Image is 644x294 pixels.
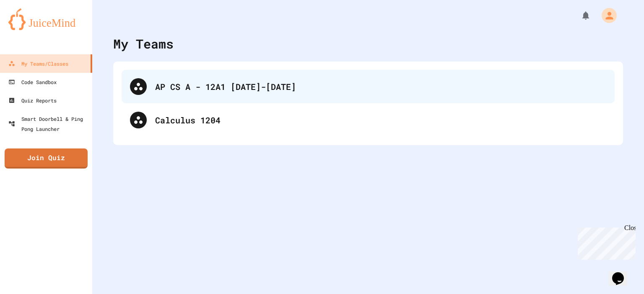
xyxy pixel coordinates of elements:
[5,148,88,169] a: Join Quiz
[113,34,174,53] div: My Teams
[574,224,636,260] iframe: chat widget
[609,261,636,286] iframe: chat widget
[3,3,58,53] div: Chat with us now!Close
[8,77,57,87] div: Code Sandbox
[122,70,615,103] div: AP CS A - 12A1 [DATE]-[DATE]
[122,103,615,137] div: Calculus 1204
[155,114,606,126] div: Calculus 1204
[155,80,606,93] div: AP CS A - 12A1 [DATE]-[DATE]
[565,8,593,23] div: My Notifications
[8,95,57,105] div: Quiz Reports
[8,8,84,30] img: logo-orange.svg
[593,6,619,25] div: My Account
[8,59,68,69] div: My Teams/Classes
[8,114,89,134] div: Smart Doorbell & Ping Pong Launcher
